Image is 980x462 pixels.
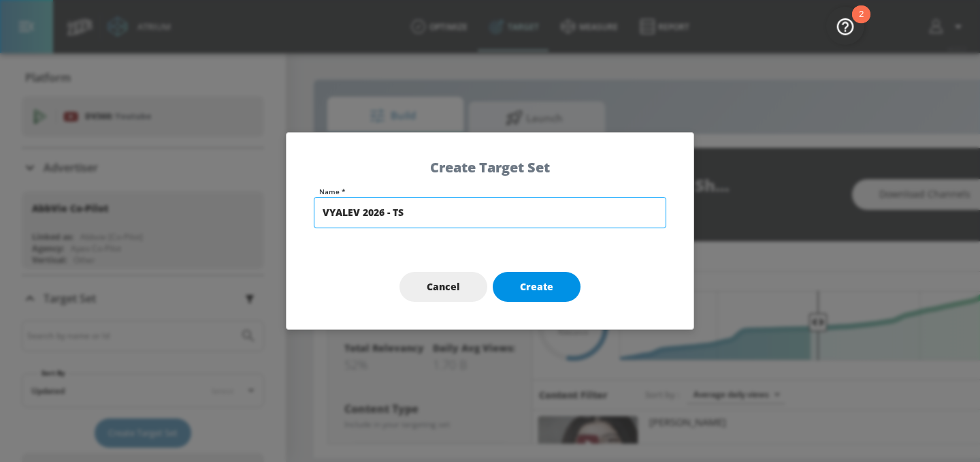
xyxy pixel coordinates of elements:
button: Create [493,272,581,303]
h5: Create Target Set [314,160,666,174]
button: Cancel [399,272,487,303]
label: Name * [319,188,666,195]
div: 2 [859,14,864,32]
button: Open Resource Center, 2 new notifications [826,7,864,45]
span: Cancel [427,279,460,296]
span: Create [520,279,553,296]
